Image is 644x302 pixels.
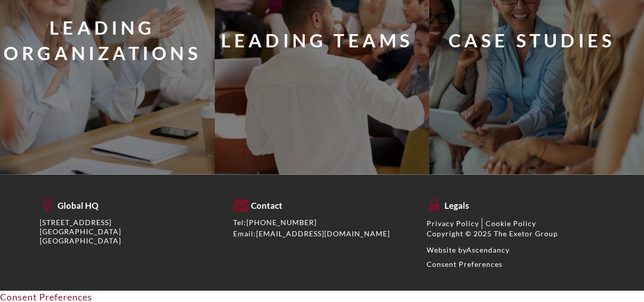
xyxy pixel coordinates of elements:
a: Consent Preferences [427,260,502,268]
a: [EMAIL_ADDRESS][DOMAIN_NAME] [256,229,390,238]
a: Ascendancy [466,245,510,254]
div: Email: [233,229,411,238]
div: Tel: [233,218,411,227]
div: Leading Teams [221,28,413,53]
div: Copyright © 2025 The Exetor Group [427,229,605,238]
h5: Global HQ [40,196,218,211]
div: Case Studies [448,28,614,53]
a: Privacy Policy [427,219,479,228]
a: Cookie Policy [486,219,536,228]
a: [PHONE_NUMBER] [246,218,317,227]
h5: Contact [233,196,411,211]
h5: Legals [427,196,605,211]
p: [STREET_ADDRESS] [GEOGRAPHIC_DATA] [GEOGRAPHIC_DATA] [40,218,218,246]
div: Website by [427,245,605,255]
